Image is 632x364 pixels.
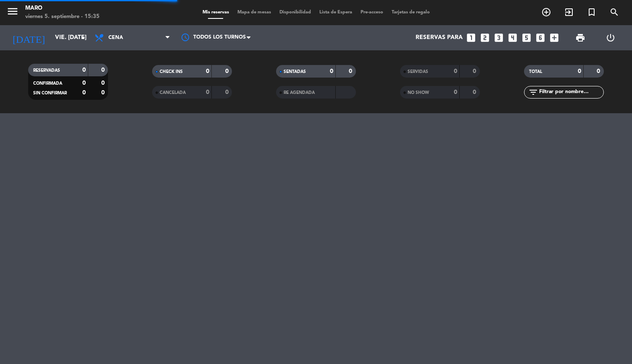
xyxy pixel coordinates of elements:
[33,81,62,86] span: CONFIRMADA
[78,33,88,43] i: arrow_drop_down
[454,89,457,95] strong: 0
[33,68,60,73] span: RESERVADAS
[473,68,478,74] strong: 0
[493,32,504,43] i: looks_3
[198,10,233,15] span: Mis reservas
[25,13,100,21] div: viernes 5. septiembre - 15:35
[356,10,387,15] span: Pre-acceso
[315,10,356,15] span: Lista de Espera
[575,33,585,43] span: print
[225,68,230,74] strong: 0
[82,67,86,73] strong: 0
[606,33,616,43] i: power_settings_new
[538,88,603,97] input: Filtrar por nombre...
[349,68,354,74] strong: 0
[529,70,542,74] span: TOTAL
[521,32,532,43] i: looks_5
[25,4,100,13] div: Maro
[206,89,209,95] strong: 0
[454,68,457,74] strong: 0
[108,35,123,41] span: Cena
[206,68,209,74] strong: 0
[101,80,106,86] strong: 0
[408,91,429,95] span: NO SHOW
[160,91,186,95] span: CANCELADA
[528,87,538,97] i: filter_list
[6,5,19,21] button: menu
[466,32,477,43] i: looks_one
[225,89,230,95] strong: 0
[33,91,67,95] span: SIN CONFIRMAR
[284,70,306,74] span: SENTADAS
[387,10,434,15] span: Tarjetas de regalo
[541,7,551,17] i: add_circle_outline
[507,32,518,43] i: looks_4
[564,7,574,17] i: exit_to_app
[330,68,333,74] strong: 0
[82,90,86,96] strong: 0
[587,7,597,17] i: turned_in_not
[597,68,602,74] strong: 0
[408,70,428,74] span: SERVIDAS
[101,67,106,73] strong: 0
[479,32,490,43] i: looks_two
[82,80,86,86] strong: 0
[233,10,275,15] span: Mapa de mesas
[535,32,546,43] i: looks_6
[609,7,619,17] i: search
[101,90,106,96] strong: 0
[416,34,463,41] span: Reservas para
[284,91,315,95] span: RE AGENDADA
[595,25,626,50] div: LOG OUT
[578,68,581,74] strong: 0
[549,32,560,43] i: add_box
[6,5,19,18] i: menu
[473,89,478,95] strong: 0
[160,70,183,74] span: CHECK INS
[275,10,315,15] span: Disponibilidad
[6,29,51,47] i: [DATE]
